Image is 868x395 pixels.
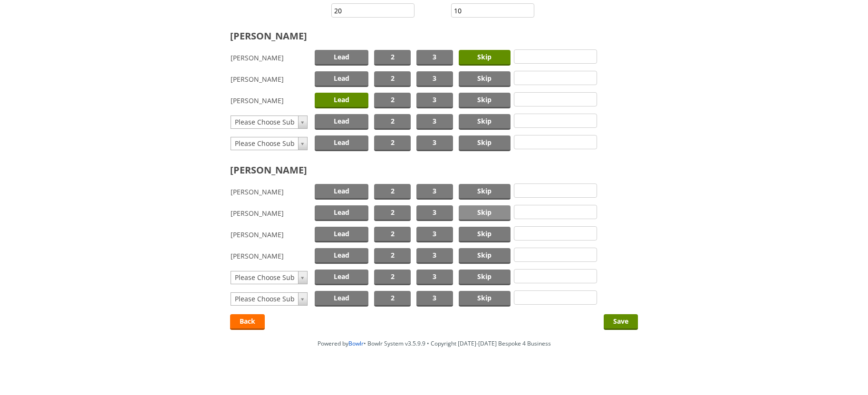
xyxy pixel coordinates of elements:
[459,291,511,307] span: Skip
[374,227,411,242] span: 2
[416,71,453,87] span: 3
[230,164,637,176] h2: [PERSON_NAME]
[231,271,308,284] a: Please Choose Sub
[235,137,295,150] span: Please Choose Sub
[416,248,453,264] span: 3
[230,224,311,245] td: [PERSON_NAME]
[235,271,295,284] span: Please Choose Sub
[374,114,411,130] span: 2
[459,114,511,130] span: Skip
[315,114,369,130] span: Lead
[315,135,369,151] span: Lead
[231,116,308,129] a: Please Choose Sub
[416,184,453,200] span: 3
[459,93,511,108] span: Skip
[416,114,453,130] span: 3
[416,50,453,66] span: 3
[230,90,311,111] td: [PERSON_NAME]
[318,339,551,347] span: Powered by • Bowlr System v3.5.9.9 • Copyright [DATE]-[DATE] Bespoke 4 Business
[231,292,308,306] a: Please Choose Sub
[416,227,453,242] span: 3
[230,29,637,42] h2: [PERSON_NAME]
[416,270,453,285] span: 3
[315,248,369,264] span: Lead
[416,135,453,151] span: 3
[459,71,511,87] span: Skip
[604,314,638,330] input: Save
[315,227,369,242] span: Lead
[459,248,511,264] span: Skip
[374,71,411,87] span: 2
[235,293,295,305] span: Please Choose Sub
[315,71,369,87] span: Lead
[230,181,311,202] td: [PERSON_NAME]
[374,270,411,285] span: 2
[315,50,369,66] span: Lead
[374,135,411,151] span: 2
[348,339,364,347] a: Bowlr
[230,68,311,90] td: [PERSON_NAME]
[315,93,369,108] span: Lead
[459,227,511,242] span: Skip
[459,135,511,151] span: Skip
[374,93,411,108] span: 2
[315,291,369,307] span: Lead
[230,202,311,224] td: [PERSON_NAME]
[459,184,511,200] span: Skip
[459,205,511,221] span: Skip
[315,184,369,200] span: Lead
[374,248,411,264] span: 2
[235,116,295,128] span: Please Choose Sub
[315,205,369,221] span: Lead
[230,47,311,68] td: [PERSON_NAME]
[374,50,411,66] span: 2
[315,270,369,285] span: Lead
[416,291,453,307] span: 3
[374,291,411,307] span: 2
[230,245,311,267] td: [PERSON_NAME]
[416,205,453,221] span: 3
[230,314,265,330] a: Back
[459,50,511,66] span: Skip
[374,205,411,221] span: 2
[374,184,411,200] span: 2
[459,270,511,285] span: Skip
[416,93,453,108] span: 3
[231,137,308,150] a: Please Choose Sub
